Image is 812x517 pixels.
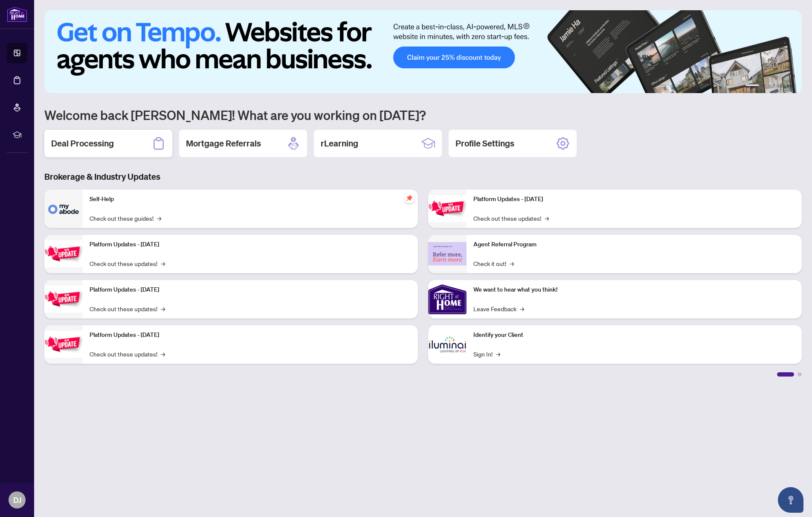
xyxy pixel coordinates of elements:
[44,286,83,313] img: Platform Updates - July 21, 2025
[473,259,514,268] a: Check it out!→
[510,259,514,268] span: →
[186,137,261,149] h2: Mortgage Referrals
[90,195,411,204] p: Self-Help
[90,304,165,313] a: Check out these updates!→
[44,331,83,358] img: Platform Updates - July 8, 2025
[161,259,165,268] span: →
[161,349,165,359] span: →
[44,10,802,93] img: Slide 0
[745,85,759,88] button: 1
[51,137,114,149] h2: Deal Processing
[90,259,165,268] a: Check out these updates!→
[473,349,500,359] a: Sign In!→
[44,240,83,267] img: Platform Updates - September 16, 2025
[778,487,803,513] button: Open asap
[520,304,524,313] span: →
[90,349,165,359] a: Check out these updates!→
[473,195,795,204] p: Platform Updates - [DATE]
[90,330,411,340] p: Platform Updates - [DATE]
[790,85,793,88] button: 6
[428,325,467,364] img: Identify your Client
[473,330,795,340] p: Identify your Client
[428,195,467,222] img: Platform Updates - June 23, 2025
[90,240,411,249] p: Platform Updates - [DATE]
[428,242,467,266] img: Agent Referral Program
[157,213,161,223] span: →
[473,285,795,295] p: We want to hear what you think!
[321,137,358,149] h2: rLearning
[545,213,549,223] span: →
[13,494,21,506] span: DJ
[90,285,411,295] p: Platform Updates - [DATE]
[44,171,802,183] h3: Brokerage & Industry Updates
[161,304,165,313] span: →
[44,190,83,228] img: Self-Help
[496,349,500,359] span: →
[763,85,766,88] button: 2
[776,85,780,88] button: 4
[455,137,514,149] h2: Profile Settings
[404,193,415,203] span: pushpin
[473,240,795,249] p: Agent Referral Program
[769,85,773,88] button: 3
[783,85,786,88] button: 5
[90,213,161,223] a: Check out these guides!→
[44,107,802,123] h1: Welcome back [PERSON_NAME]! What are you working on [DATE]?
[7,6,27,22] img: logo
[428,280,467,318] img: We want to hear what you think!
[473,213,549,223] a: Check out these updates!→
[473,304,524,313] a: Leave Feedback→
